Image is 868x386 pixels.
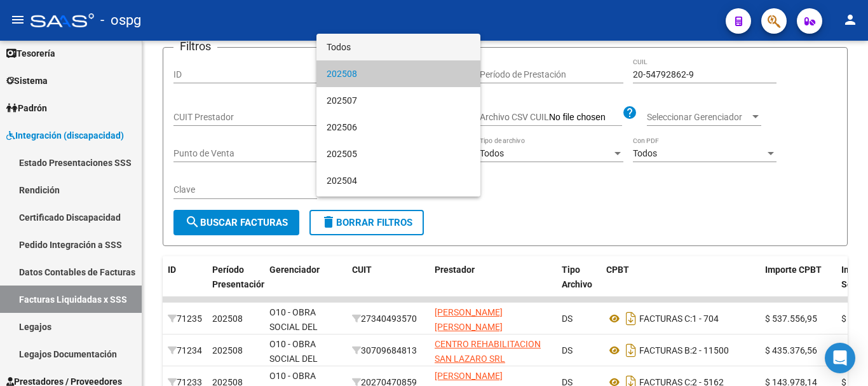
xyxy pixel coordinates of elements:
[327,194,470,221] span: 202503
[327,34,470,60] span: Todos
[327,141,470,167] span: 202505
[327,60,470,87] span: 202508
[825,343,855,373] div: Open Intercom Messenger
[327,87,470,114] span: 202507
[327,167,470,194] span: 202504
[327,114,470,141] span: 202506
